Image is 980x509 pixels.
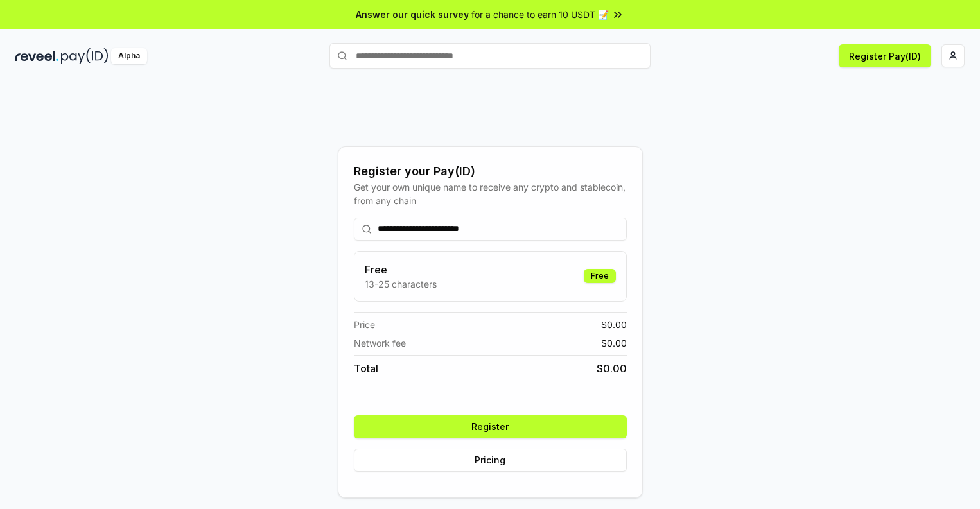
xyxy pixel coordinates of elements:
[365,277,437,291] p: 13-25 characters
[839,44,931,67] button: Register Pay(ID)
[597,361,627,376] span: $ 0.00
[354,449,627,472] button: Pricing
[61,48,109,64] img: pay_id
[356,8,469,21] span: Answer our quick survey
[601,336,627,350] span: $ 0.00
[111,48,147,64] div: Alpha
[354,162,627,180] div: Register your Pay(ID)
[471,8,609,21] span: for a chance to earn 10 USDT 📝
[354,336,406,350] span: Network fee
[354,415,627,438] button: Register
[354,361,378,376] span: Total
[354,318,375,331] span: Price
[354,180,627,207] div: Get your own unique name to receive any crypto and stablecoin, from any chain
[15,48,58,64] img: reveel_dark
[365,262,437,277] h3: Free
[601,318,627,331] span: $ 0.00
[584,269,616,283] div: Free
